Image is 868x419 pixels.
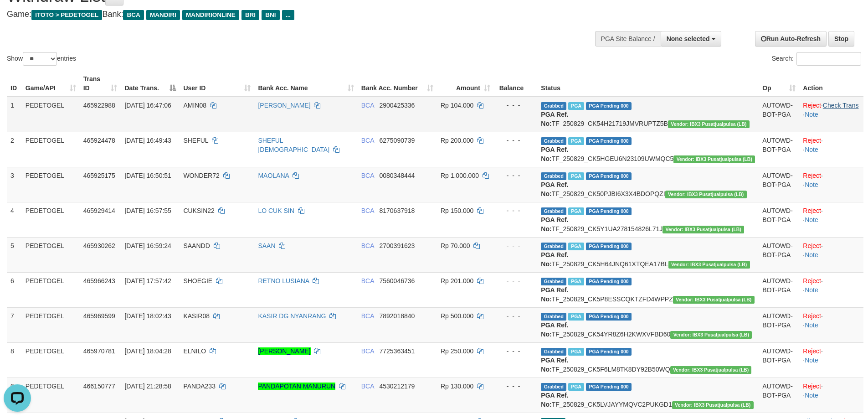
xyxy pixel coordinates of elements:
button: Open LiveChat chat widget [4,4,31,31]
a: Note [805,392,818,399]
td: 2 [7,132,22,167]
a: Reject [803,172,821,179]
div: - - - [498,276,534,285]
span: Marked by afzCS1 [568,348,584,356]
span: BCA [361,242,374,249]
th: Op: activate to sort column ascending [759,71,799,97]
span: BCA [361,347,374,355]
span: 465969599 [83,312,115,320]
th: Status [537,71,759,97]
a: Check Trans [823,102,859,109]
select: Showentries [23,52,57,66]
td: AUTOWD-BOT-PGA [759,272,799,307]
th: ID [7,71,22,97]
button: None selected [661,31,721,47]
td: 1 [7,97,22,132]
span: Copy 7892018840 to clipboard [379,312,415,320]
a: Reject [803,347,821,355]
span: Rp 1.000.000 [441,172,479,179]
span: [DATE] 18:04:28 [124,347,171,355]
td: · · [799,167,863,202]
span: PANDA233 [183,383,216,390]
span: SHEFUL [183,137,208,144]
span: PGA Pending [586,102,632,110]
span: Marked by afzCS1 [568,313,584,321]
td: PEDETOGEL [22,202,80,237]
span: Marked by afzCS1 [568,137,584,145]
a: PANDAPOTAN MANURUN [258,383,335,390]
td: PEDETOGEL [22,342,80,378]
th: Balance [494,71,537,97]
span: Marked by afzCS1 [568,278,584,285]
td: TF_250829_CK5H64JNQ61XTQEA17BL [537,237,759,272]
a: Reject [803,207,821,214]
span: Grabbed [541,348,566,356]
div: - - - [498,101,534,110]
td: TF_250829_CK50PJBI6X3X4BDOPQZI [537,167,759,202]
span: [DATE] 18:02:43 [124,312,171,320]
span: Rp 201.000 [441,277,473,285]
td: TF_250829_CK5P8ESSCQKTZFD4WPPZ [537,272,759,307]
div: - - - [498,206,534,215]
a: SHEFUL [DEMOGRAPHIC_DATA] [258,137,329,153]
td: TF_250829_CK5HGEU6N23109UWMQC5 [537,132,759,167]
span: Grabbed [541,313,566,321]
span: [DATE] 17:57:42 [124,277,171,285]
span: ITOTO > PEDETOGEL [31,10,102,20]
b: PGA Ref. No: [541,111,568,127]
span: PGA Pending [586,243,632,250]
a: Note [805,286,818,294]
b: PGA Ref. No: [541,286,568,303]
span: Copy 6275090739 to clipboard [379,137,415,144]
td: · · [799,342,863,378]
b: PGA Ref. No: [541,357,568,373]
span: KASIR08 [183,312,210,320]
a: Reject [803,383,821,390]
a: RETNO LUSIANA [258,277,309,285]
span: CUKSIN22 [183,207,214,214]
b: PGA Ref. No: [541,216,568,233]
a: Note [805,111,818,118]
span: Vendor URL: https://dashboard.q2checkout.com/secure [668,120,750,128]
span: Vendor URL: https://dashboard.q2checkout.com/secure [672,401,754,409]
span: Copy 4530212179 to clipboard [379,383,415,390]
span: Rp 500.000 [441,312,473,320]
a: Note [805,146,818,153]
span: Vendor URL: https://dashboard.q2checkout.com/secure [670,331,752,339]
span: Rp 200.000 [441,137,473,144]
b: PGA Ref. No: [541,146,568,162]
th: Bank Acc. Number: activate to sort column ascending [358,71,437,97]
th: Game/API: activate to sort column ascending [22,71,80,97]
td: TF_250829_CK54YR8Z6H2KWXVFBD60 [537,307,759,342]
span: Rp 70.000 [441,242,470,249]
span: Rp 150.000 [441,207,473,214]
span: 465925175 [83,172,115,179]
td: AUTOWD-BOT-PGA [759,97,799,132]
span: PGA Pending [586,172,632,180]
span: Rp 250.000 [441,347,473,355]
td: PEDETOGEL [22,272,80,307]
span: [DATE] 16:50:51 [124,172,171,179]
td: 6 [7,272,22,307]
span: Grabbed [541,278,566,285]
span: BCA [361,137,374,144]
a: KASIR DG NYANRANG [258,312,326,320]
span: Vendor URL: https://dashboard.q2checkout.com/secure [673,296,755,304]
span: Marked by afzCS1 [568,102,584,110]
span: BCA [361,312,374,320]
span: PGA Pending [586,278,632,285]
a: Note [805,321,818,329]
a: [PERSON_NAME] [258,347,310,355]
a: MAOLANA [258,172,289,179]
a: Note [805,357,818,364]
span: PGA Pending [586,207,632,215]
label: Show entries [7,52,76,66]
span: ELNILO [183,347,206,355]
div: PGA Site Balance / [595,31,661,47]
td: 7 [7,307,22,342]
td: AUTOWD-BOT-PGA [759,237,799,272]
div: - - - [498,136,534,145]
label: Search: [772,52,861,66]
b: PGA Ref. No: [541,321,568,338]
td: AUTOWD-BOT-PGA [759,342,799,378]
